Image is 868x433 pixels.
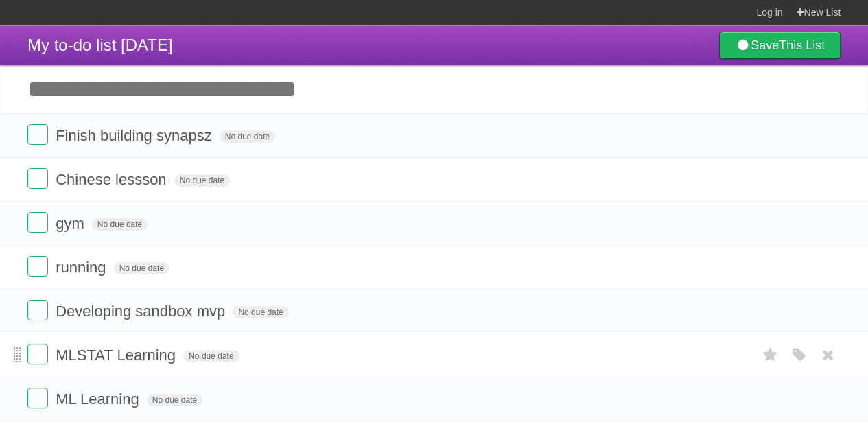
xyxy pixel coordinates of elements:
span: MLSTAT Learning [56,347,179,364]
span: No due date [233,306,288,318]
span: No due date [147,394,202,406]
label: Done [27,168,48,189]
label: Done [27,388,48,408]
span: My to-do list [DATE] [27,36,173,54]
a: SaveThis List [719,32,841,59]
span: running [56,259,109,276]
span: Chinese lessson [56,171,169,188]
span: No due date [114,262,169,274]
label: Done [27,300,48,320]
label: Done [27,344,48,364]
span: gym [56,215,88,232]
span: No due date [220,130,275,143]
b: This List [779,38,825,52]
span: Developing sandbox mvp [56,303,228,320]
span: Finish building synapsz [56,127,215,144]
label: Done [27,256,48,277]
span: No due date [92,218,148,231]
label: Done [27,212,48,233]
label: Star task [757,344,783,366]
label: Done [27,124,48,145]
span: No due date [174,174,230,187]
span: ML Learning [56,390,142,408]
span: No due date [183,350,239,362]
